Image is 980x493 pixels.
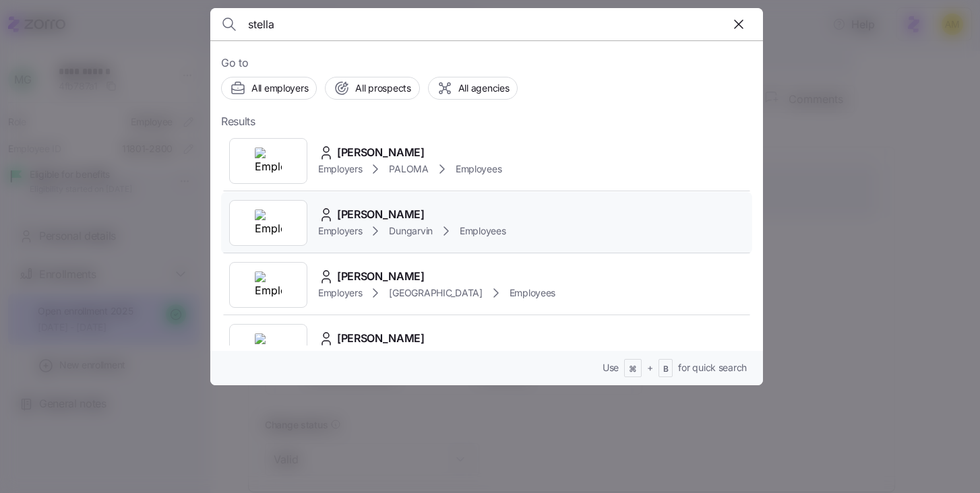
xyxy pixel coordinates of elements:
[647,361,653,374] span: +
[389,162,428,176] span: PALOMA
[355,81,410,95] span: All prospects
[458,81,510,95] span: All agencies
[318,224,362,238] span: Employers
[389,286,482,300] span: [GEOGRAPHIC_DATA]
[337,268,425,285] span: [PERSON_NAME]
[629,364,637,375] span: ⌘
[337,144,425,161] span: [PERSON_NAME]
[221,113,255,130] span: Results
[456,162,501,176] span: Employees
[255,147,282,174] img: Employer logo
[389,224,432,238] span: Dungarvin
[255,209,282,236] img: Employer logo
[318,286,362,300] span: Employers
[337,206,425,223] span: [PERSON_NAME]
[337,330,425,347] span: [PERSON_NAME]
[603,361,619,374] span: Use
[428,77,518,100] button: All agencies
[221,55,752,71] span: Go to
[510,286,555,300] span: Employees
[255,333,282,360] img: Employer logo
[255,271,282,298] img: Employer logo
[221,77,317,100] button: All employers
[460,224,506,238] span: Employees
[318,162,362,176] span: Employers
[251,81,308,95] span: All employers
[678,361,747,374] span: for quick search
[325,77,419,100] button: All prospects
[663,364,669,375] span: B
